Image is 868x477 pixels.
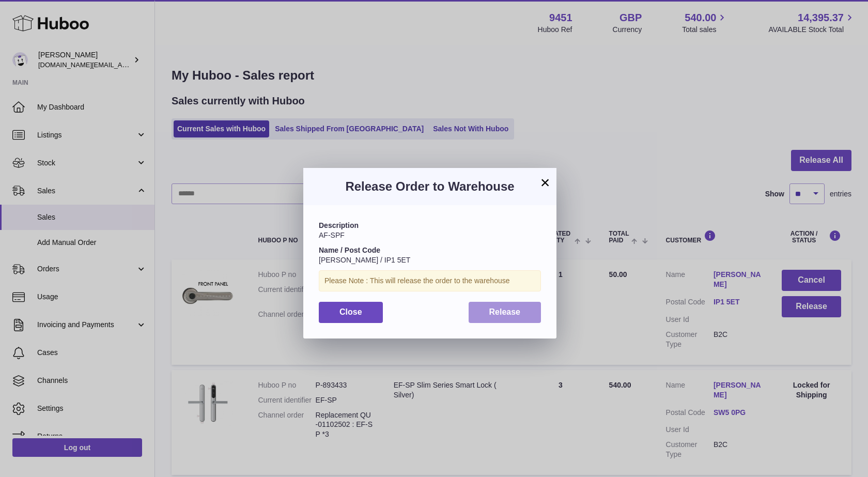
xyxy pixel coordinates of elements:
h3: Release Order to Warehouse [319,178,541,195]
button: × [539,176,551,189]
div: Please Note : This will release the order to the warehouse [319,270,541,291]
span: [PERSON_NAME] / IP1 5ET [319,256,410,264]
button: Close [319,302,383,323]
span: AF-SPF [319,231,345,239]
span: Close [339,307,362,316]
button: Release [469,302,541,323]
strong: Name / Post Code [319,246,380,254]
strong: Description [319,221,359,229]
span: Release [489,307,521,316]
